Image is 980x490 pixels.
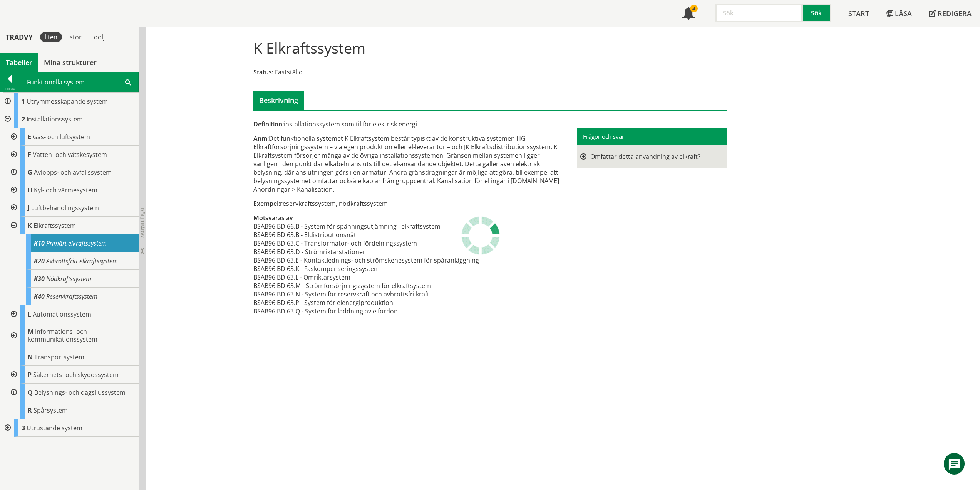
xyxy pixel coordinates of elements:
span: Automationssystem [33,310,91,318]
div: Tillbaka [0,86,20,92]
div: liten [40,32,62,42]
div: reservkraftssystem, nödkraftssystem [253,199,565,208]
td: BSAB96 BD: [253,264,287,273]
span: Transportsystem [34,353,84,361]
span: Dölj trädvy [139,208,146,238]
span: Vatten- och vätskesystem [33,150,107,159]
div: Trädvy [2,33,37,41]
span: Utrustande system [27,424,82,432]
span: H [28,186,32,194]
span: Start [848,9,869,18]
span: Notifikationer [682,8,695,20]
td: BSAB96 BD: [253,239,287,248]
div: stor [65,32,86,42]
span: Q [28,388,33,397]
td: 63.Q - System för laddning av elfordon [287,307,479,315]
span: E [28,133,31,141]
div: Det funktionella systemet K Elkraftsystem består typiskt av de konstruktiva systemen HG Elkraftfö... [253,134,565,194]
h1: K Elkraftssystem [253,39,365,56]
a: Mina strukturer [38,53,102,72]
div: Funktionella system [20,72,138,92]
span: Definition: [253,120,284,128]
div: dölj [89,32,109,42]
span: Avlopps- och avfallssystem [34,168,112,177]
span: J [28,204,30,212]
td: 63.M - Strömförsörjningssystem för elkraftsystem [287,281,479,290]
span: Sök i tabellen [125,78,131,86]
span: Spårsystem [34,406,68,414]
span: K20 [34,257,45,265]
span: L [28,310,31,318]
span: K [28,221,32,230]
span: Status: [253,68,273,76]
td: 63.N - System för reservkraft och avbrottsfri kraft [287,290,479,298]
span: 2 [22,115,25,123]
td: 63.B - Eldistributionsnät [287,231,479,239]
div: installationssystem som tillför elektrisk energi [253,120,565,128]
span: 3 [22,424,25,432]
td: BSAB96 BD: [253,231,287,239]
td: BSAB96 BD: [253,307,287,315]
span: Luftbehandlingssystem [31,204,99,212]
span: 1 [22,97,25,106]
span: P [28,370,32,379]
button: Sök [803,4,831,22]
td: BSAB96 BD: [253,290,287,298]
span: Motsvaras av [253,214,293,222]
span: Informations- och kommunikationssystem [28,327,97,344]
span: Exempel: [253,199,280,208]
td: BSAB96 BD: [253,256,287,264]
span: Frågor och svar [583,133,624,140]
span: G [28,168,32,177]
span: Reservkraftssystem [46,292,97,301]
span: M [28,327,34,336]
span: Redigera [938,9,972,18]
span: K40 [34,292,45,301]
div: Beskrivning [253,91,304,110]
span: K30 [34,274,45,283]
span: Avbrottsfritt elkraftssystem [46,257,118,265]
td: BSAB96 BD: [253,273,287,281]
span: F [28,150,31,159]
td: 63.P - System för elenergiproduktion [287,298,479,307]
div: Omfattar detta användning av elkraft? [590,152,719,161]
img: Laddar [461,216,500,255]
td: BSAB96 BD: [253,298,287,307]
span: Kyl- och värmesystem [34,186,97,194]
td: 63.L - Omriktarsystem [287,273,479,281]
span: Primärt elkraftssystem [46,239,107,248]
td: 63.E - Kontaktlednings- och strömskenesystem för spåranläggning [287,256,479,264]
span: Anm: [253,134,269,143]
span: K10 [34,239,45,248]
span: Utrymmesskapande system [27,97,108,106]
td: BSAB96 BD: [253,281,287,290]
span: R [28,406,32,414]
span: Installationssystem [27,115,83,123]
td: 63.K - Faskompenseringssystem [287,264,479,273]
input: Sök [715,4,803,22]
span: Gas- och luftsystem [33,133,90,141]
td: BSAB96 BD: [253,248,287,256]
td: 63.D - Strömriktarstationer [287,248,479,256]
span: Säkerhets- och skyddssystem [33,370,119,379]
span: N [28,353,33,361]
span: Läsa [895,9,912,18]
div: 4 [690,5,698,12]
span: Elkraftssystem [34,221,76,230]
td: 66.B - System för spänningsutjämning i elkraftsystem [287,222,479,231]
span: Belysnings- och dagsljussystem [34,388,126,397]
td: BSAB96 BD: [253,222,287,231]
span: Nödkraftssystem [46,274,91,283]
span: Fastställd [275,68,303,76]
td: 63.C - Transformator- och fördelningssystem [287,239,479,248]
